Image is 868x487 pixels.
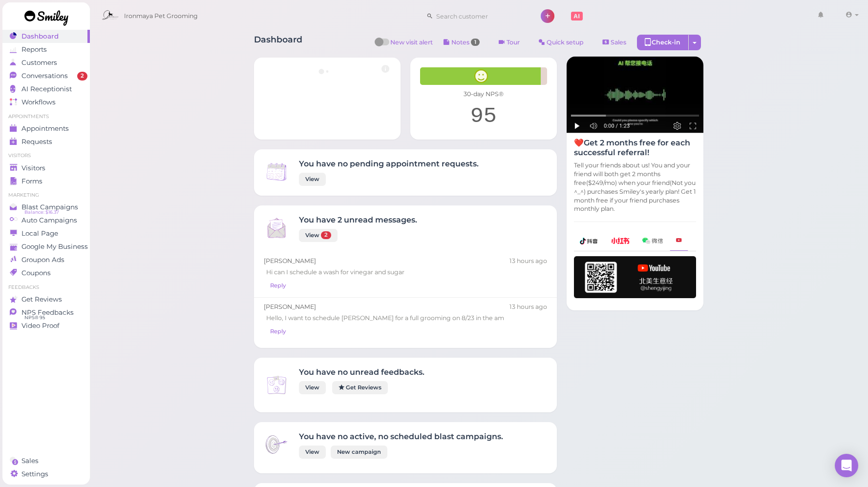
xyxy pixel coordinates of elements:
[2,454,90,467] a: Sales
[254,35,302,53] h1: Dashboard
[580,238,598,244] img: douyin-2727e60b7b0d5d1bbe969c21619e8014.png
[574,256,696,298] img: youtube-h-92280983ece59b2848f85fc261e8ffad.png
[21,308,74,317] span: NPS Feedbacks
[574,138,696,157] h4: ❤️Get 2 months free for each successful referral!
[2,175,90,188] a: Forms
[299,159,479,168] h4: You have no pending appointment requests.
[321,231,331,239] span: 2
[637,35,689,50] div: Check-in
[2,30,90,43] a: Dashboard
[21,59,57,67] span: Customers
[264,257,547,265] div: [PERSON_NAME]
[2,56,90,69] a: Customers
[264,372,289,398] img: Inbox
[264,215,289,241] img: Inbox
[2,152,90,159] li: Visitors
[2,227,90,240] a: Local Page
[2,467,90,481] a: Settings
[21,470,48,478] span: Settings
[299,229,338,242] a: View 2
[2,135,90,148] a: Requests
[490,35,528,50] a: Tour
[332,381,388,394] a: Get Reviews
[21,322,60,330] span: Video Proof
[264,159,289,184] img: Inbox
[390,38,433,53] span: New visit alert
[2,69,90,82] a: Conversations 2
[611,39,626,46] span: Sales
[21,138,52,146] span: Requests
[574,161,696,213] p: Tell your friends about us! You and your friend will both get 2 months free($249/mo) when your fr...
[2,96,90,109] a: Workflows
[21,229,58,238] span: Local Page
[2,240,90,253] a: Google My Business
[264,265,547,279] div: Hi can I schedule a wash for vinegar and sugar
[2,122,90,135] a: Appointments
[594,35,635,50] a: Sales
[21,124,69,133] span: Appointments
[2,284,90,291] li: Feedbacks
[24,208,59,216] span: Balance: $16.37
[2,253,90,266] a: Groupon Ads
[21,177,42,185] span: Forms
[2,113,90,120] li: Appointments
[2,266,90,280] a: Coupons
[299,432,503,441] h4: You have no active, no scheduled blast campaigns.
[77,72,87,81] span: 2
[420,103,547,130] div: 95
[435,35,488,50] button: Notes 1
[331,446,387,459] a: New campaign
[567,57,703,133] img: AI receptionist
[21,269,51,277] span: Coupons
[264,279,292,292] a: Reply
[2,319,90,332] a: Video Proof
[299,215,417,224] h4: You have 2 unread messages.
[264,311,547,325] div: Hello, I want to schedule [PERSON_NAME] for a full grooming on 8/23 in the am
[2,201,90,214] a: Blast Campaigns Balance: $16.37
[2,214,90,227] a: Auto Campaigns
[299,381,326,394] a: View
[124,2,198,30] span: Ironmaya Pet Grooming
[21,243,88,251] span: Google My Business
[530,35,592,50] a: Quick setup
[264,325,292,338] a: Reply
[509,257,547,265] div: 08/13 06:24pm
[420,90,547,99] div: 30-day NPS®
[21,164,45,172] span: Visitors
[2,43,90,56] a: Reports
[21,45,47,54] span: Reports
[21,32,59,41] span: Dashboard
[21,85,72,93] span: AI Receptionist
[21,216,77,224] span: Auto Campaigns
[299,173,326,186] a: View
[264,303,547,311] div: [PERSON_NAME]
[21,457,39,465] span: Sales
[611,238,630,244] img: xhs-786d23addd57f6a2be217d5a65f4ab6b.png
[2,162,90,175] a: Visitors
[471,39,480,46] span: 1
[509,303,547,311] div: 08/13 06:23pm
[21,98,56,106] span: Workflows
[2,293,90,306] a: Get Reviews
[299,367,424,377] h4: You have no unread feedbacks.
[2,192,90,199] li: Marketing
[24,314,45,322] span: NPS® 95
[2,82,90,96] a: AI Receptionist
[21,256,64,264] span: Groupon Ads
[299,446,326,459] a: View
[21,295,62,304] span: Get Reviews
[21,72,68,80] span: Conversations
[835,454,858,477] div: Open Intercom Messenger
[433,8,528,24] input: Search customer
[264,432,289,457] img: Inbox
[21,203,78,211] span: Blast Campaigns
[642,238,663,244] img: wechat-a99521bb4f7854bbf8f190d1356e2cdb.png
[2,306,90,319] a: NPS Feedbacks NPS® 95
